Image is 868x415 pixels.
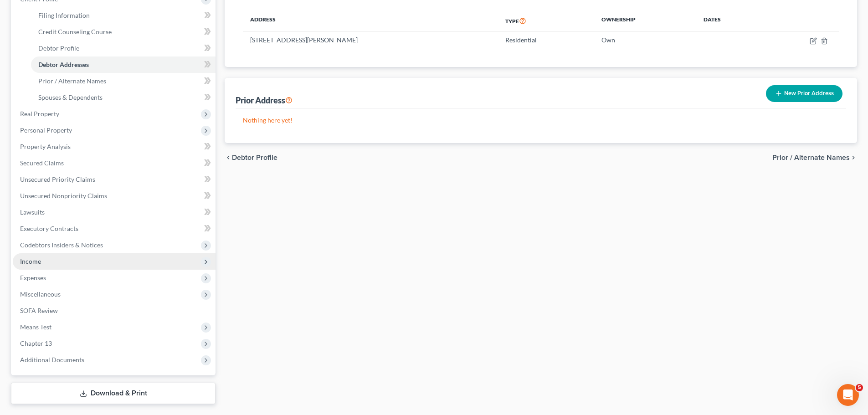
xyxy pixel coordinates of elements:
td: [STREET_ADDRESS][PERSON_NAME] [243,31,498,49]
span: Codebtors Insiders & Notices [20,241,103,249]
span: Additional Documents [20,356,84,364]
a: Debtor Profile [31,40,216,56]
button: Prior / Alternate Names chevron_right [772,154,857,161]
a: Unsecured Nonpriority Claims [13,188,216,204]
p: Nothing here yet! [243,116,839,125]
span: Filing Information [38,11,90,19]
a: Executory Contracts [13,220,216,237]
span: Spouses & Dependents [38,93,103,101]
span: Chapter 13 [20,339,52,347]
span: Secured Claims [20,159,64,167]
a: Filing Information [31,7,216,24]
span: Real Property [20,110,59,118]
span: SOFA Review [20,307,58,314]
a: SOFA Review [13,302,216,319]
i: chevron_right [850,154,857,161]
a: Credit Counseling Course [31,24,216,40]
th: Dates [696,10,763,31]
td: Own [594,31,696,49]
span: Debtor Addresses [38,61,89,68]
td: Residential [498,31,594,49]
span: Prior / Alternate Names [772,154,850,161]
span: 5 [856,384,863,391]
span: Income [20,257,41,265]
span: Personal Property [20,126,72,134]
a: Prior / Alternate Names [31,73,216,89]
a: Debtor Addresses [31,56,216,73]
iframe: Intercom live chat [837,384,859,406]
span: Debtor Profile [232,154,277,161]
a: Property Analysis [13,138,216,155]
a: Download & Print [11,383,216,404]
span: Property Analysis [20,143,71,150]
span: Miscellaneous [20,290,61,298]
a: Secured Claims [13,155,216,171]
a: Lawsuits [13,204,216,220]
th: Type [498,10,594,31]
span: Executory Contracts [20,225,78,232]
span: Means Test [20,323,51,331]
th: Ownership [594,10,696,31]
span: Lawsuits [20,208,45,216]
th: Address [243,10,498,31]
a: Spouses & Dependents [31,89,216,106]
div: Prior Address [236,95,293,106]
button: New Prior Address [766,85,842,102]
span: Unsecured Priority Claims [20,175,95,183]
span: Prior / Alternate Names [38,77,106,85]
span: Debtor Profile [38,44,79,52]
button: chevron_left Debtor Profile [225,154,277,161]
span: Unsecured Nonpriority Claims [20,192,107,200]
span: Expenses [20,274,46,282]
a: Unsecured Priority Claims [13,171,216,188]
i: chevron_left [225,154,232,161]
span: Credit Counseling Course [38,28,112,36]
